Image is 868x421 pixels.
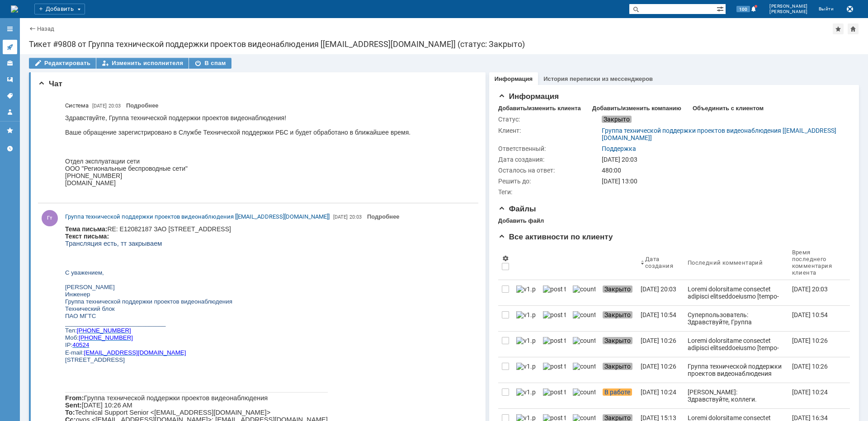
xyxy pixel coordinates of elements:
[769,4,808,9] span: [PERSON_NAME]
[573,388,595,396] img: counter.png
[788,383,843,408] a: [DATE] 10:24
[602,178,637,185] span: [DATE] 13:00
[543,311,566,318] img: post ticket.png
[38,80,62,88] span: Чат
[19,124,121,131] span: [EMAIL_ADDRESS][DOMAIN_NAME]
[498,92,559,101] span: Информация
[602,156,844,163] div: [DATE] 20:03
[498,127,600,134] div: Клиент:
[12,101,66,108] a: [PHONE_NUMBER]
[569,383,599,408] a: counter.png
[792,285,828,293] div: [DATE] 20:03
[65,212,330,221] a: Группа технической поддержки проектов видеонаблюдения [[EMAIL_ADDRESS][DOMAIN_NAME]]
[569,332,599,357] a: counter.png
[769,9,808,14] span: [PERSON_NAME]
[516,337,536,344] img: v1.png
[792,388,828,396] div: [DATE] 10:24
[3,105,17,119] a: Мой профиль
[603,388,632,396] span: В работе
[29,40,859,49] div: Тикет #9808 от Группа технической поддержки проектов видеонаблюдения [[EMAIL_ADDRESS][DOMAIN_NAME...
[502,255,509,262] span: Настройки
[788,332,843,357] a: [DATE] 10:26
[516,388,536,396] img: v1.png
[6,116,8,123] span: :
[603,311,632,318] span: Закрыто
[602,116,632,123] span: Закрыто
[788,306,843,331] a: [DATE] 10:54
[495,75,533,82] a: Информация
[641,285,676,293] div: [DATE] 20:03
[688,311,785,405] div: Суперпользователь: Здравствуйте, Группа технической поддержки проектов видеонаблюдения! Ваше обра...
[7,116,24,123] a: 40524
[513,306,539,331] a: v1.png
[684,383,788,408] a: [PERSON_NAME]: Здравствуйте, коллеги. Наблюдается авария на промежуточном узле транспортной сети/...
[603,337,632,344] span: Закрыто
[792,363,828,370] div: [DATE] 10:26
[788,357,843,383] a: [DATE] 10:26
[498,167,600,174] div: Осталось на ответ:
[349,214,362,220] span: 20:03
[599,306,637,331] a: Закрыто
[498,156,600,163] div: Дата создания:
[599,383,637,408] a: В работе
[12,102,66,108] span: [PHONE_NUMBER]
[516,363,536,370] img: v1.png
[684,357,788,383] a: Группа технической поддержки проектов видеонаблюдения [[EMAIL_ADDRESS][DOMAIN_NAME]]: Тема письма...
[539,332,569,357] a: post ticket.png
[12,357,66,364] a: [PHONE_NUMBER]
[637,245,684,280] th: Дата создания
[543,337,566,344] img: post ticket.png
[539,280,569,305] a: post ticket.png
[637,383,684,408] a: [DATE] 10:24
[603,363,632,370] span: Закрыто
[641,388,676,396] div: [DATE] 10:24
[792,311,828,318] div: [DATE] 10:54
[543,388,566,396] img: post ticket.png
[688,259,763,266] div: Последний комментарий
[684,306,788,331] a: Суперпользователь: Здравствуйте, Группа технической поддержки проектов видеонаблюдения! Ваше обра...
[126,102,159,109] a: Подробнее
[844,4,855,14] button: Сохранить лог
[498,233,613,241] span: Все активности по клиенту
[3,89,17,103] a: Теги
[65,101,89,110] span: Система
[19,123,121,131] a: [EMAIL_ADDRESS][DOMAIN_NAME]
[573,285,595,293] img: counter.png
[498,178,600,185] div: Решить до:
[641,337,676,344] div: [DATE] 10:26
[498,217,544,225] div: Добавить файл
[788,245,843,280] th: Время последнего комментария клиента
[65,213,330,220] span: Группа технической поддержки проектов видеонаблюдения [[EMAIL_ADDRESS][DOMAIN_NAME]]
[539,306,569,331] a: post ticket.png
[37,25,54,32] a: Назад
[498,145,600,152] div: Ответственный:
[513,280,539,305] a: v1.png
[11,5,18,13] a: Перейти на домашнюю страницу
[498,205,536,213] span: Файлы
[569,306,599,331] a: counter.png
[543,363,566,370] img: post ticket.png
[3,56,17,70] a: Клиенты
[599,280,637,305] a: Закрыто
[3,40,17,54] a: Активности
[569,357,599,383] a: counter.png
[498,105,581,112] div: Добавить/изменить клиента
[573,311,595,318] img: counter.png
[693,105,764,112] div: Объединить с клиентом
[717,4,726,13] span: Расширенный поиск
[498,188,600,196] div: Теги:
[599,332,637,357] a: Закрыто
[592,105,681,112] div: Добавить/изменить компанию
[792,337,828,344] div: [DATE] 10:26
[602,145,636,152] a: Поддержка
[34,4,85,14] div: Добавить
[736,6,750,12] span: 100
[14,109,68,116] span: [PHONE_NUMBER]
[637,357,684,383] a: [DATE] 10:26
[573,337,595,344] img: counter.png
[513,383,539,408] a: v1.png
[637,280,684,305] a: [DATE] 20:03
[602,127,836,141] a: Группа технической поддержки проектов видеонаблюдения [[EMAIL_ADDRESS][DOMAIN_NAME]]
[516,311,536,318] img: v1.png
